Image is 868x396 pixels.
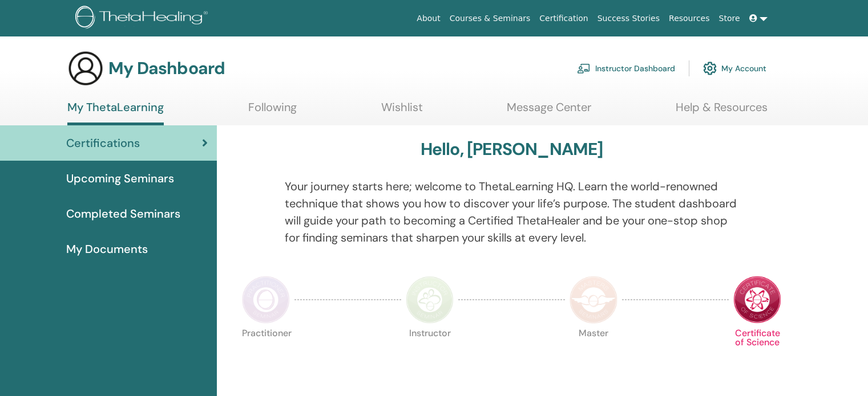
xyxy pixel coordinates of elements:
a: Message Center [507,100,591,123]
p: Your journey starts here; welcome to ThetaLearning HQ. Learn the world-renowned technique that sh... [285,178,739,246]
a: Instructor Dashboard [577,56,675,81]
a: Help & Resources [676,100,768,123]
a: About [412,8,445,29]
p: Certificate of Science [733,329,781,377]
a: Certification [535,8,592,29]
a: Success Stories [593,8,664,29]
a: My Account [703,56,766,81]
img: Practitioner [242,276,290,324]
img: logo.png [75,6,212,31]
a: Resources [664,8,714,29]
a: Following [248,100,297,123]
span: Certifications [66,134,140,152]
a: Store [714,8,745,29]
a: Wishlist [381,100,423,123]
a: My ThetaLearning [67,100,164,125]
span: My Documents [66,240,148,258]
img: Instructor [406,276,454,324]
img: Master [570,276,617,324]
a: Courses & Seminars [445,8,535,29]
span: Completed Seminars [66,205,180,222]
h3: My Dashboard [108,58,225,79]
img: chalkboard-teacher.svg [577,63,591,74]
h3: Hello, [PERSON_NAME] [421,139,603,160]
img: Certificate of Science [733,276,781,324]
img: cog.svg [703,59,717,78]
p: Practitioner [242,329,290,377]
span: Upcoming Seminars [66,170,174,187]
p: Instructor [406,329,454,377]
img: generic-user-icon.jpg [67,50,104,87]
p: Master [570,329,617,377]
